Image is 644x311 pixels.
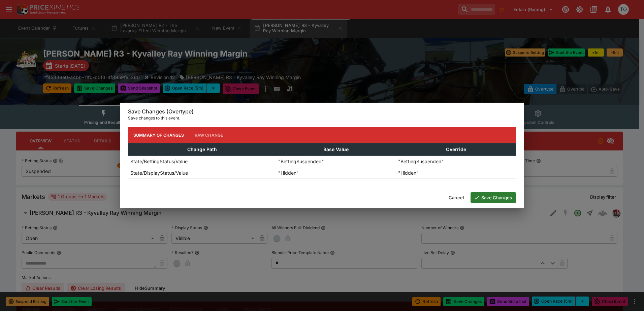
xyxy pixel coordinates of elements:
td: "BettingSuspended" [276,156,396,167]
p: State/DisplayStatus/Value [130,169,188,176]
p: Save changes to this event. [128,115,516,122]
td: "Hidden" [276,167,396,179]
button: Summary of Changes [128,127,189,143]
h6: Save Changes (Overtype) [128,108,516,115]
th: Change Path [128,143,276,156]
button: Raw Change [189,127,229,143]
td: "BettingSuspended" [396,156,516,167]
p: State/BettingStatus/Value [130,158,188,165]
th: Base Value [276,143,396,156]
button: Cancel [445,192,468,203]
button: Save Changes [471,192,516,203]
td: "Hidden" [396,167,516,179]
th: Override [396,143,516,156]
